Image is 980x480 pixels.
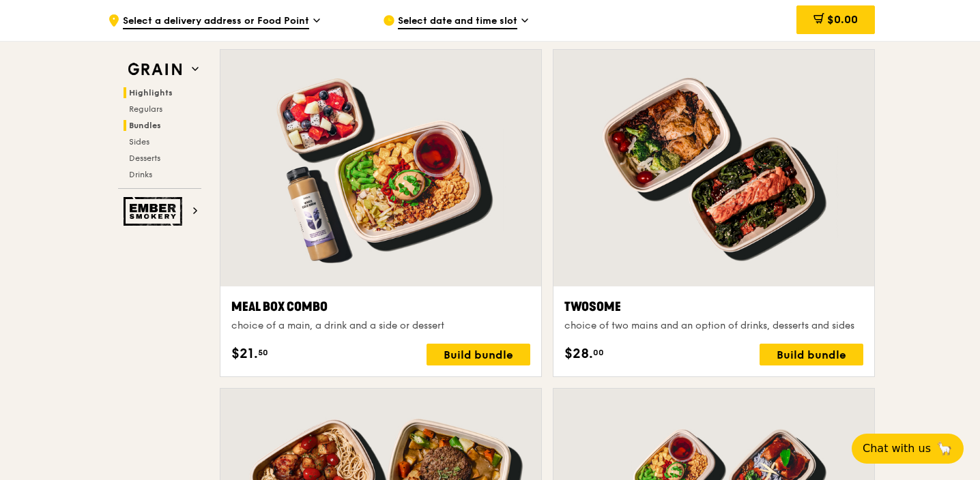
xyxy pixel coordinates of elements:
[564,319,863,333] div: choice of two mains and an option of drinks, desserts and sides
[129,121,161,130] span: Bundles
[129,137,149,147] span: Sides
[129,170,152,179] span: Drinks
[124,197,186,226] img: Ember Smokery web logo
[398,14,517,29] span: Select date and time slot
[123,14,309,29] span: Select a delivery address or Food Point
[564,344,593,364] span: $28.
[129,153,160,163] span: Desserts
[936,440,953,457] span: 🦙
[827,13,858,26] span: $0.00
[863,440,931,457] span: Chat with us
[564,297,863,316] div: Twosome
[129,88,173,97] span: Highlights
[231,319,530,333] div: choice of a main, a drink and a side or dessert
[124,57,186,82] img: Grain web logo
[231,344,258,364] span: $21.
[760,344,863,365] div: Build bundle
[852,434,964,464] button: Chat with us🦙
[258,347,268,358] span: 50
[427,344,530,365] div: Build bundle
[129,104,162,114] span: Regulars
[593,347,604,358] span: 00
[231,297,530,316] div: Meal Box Combo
